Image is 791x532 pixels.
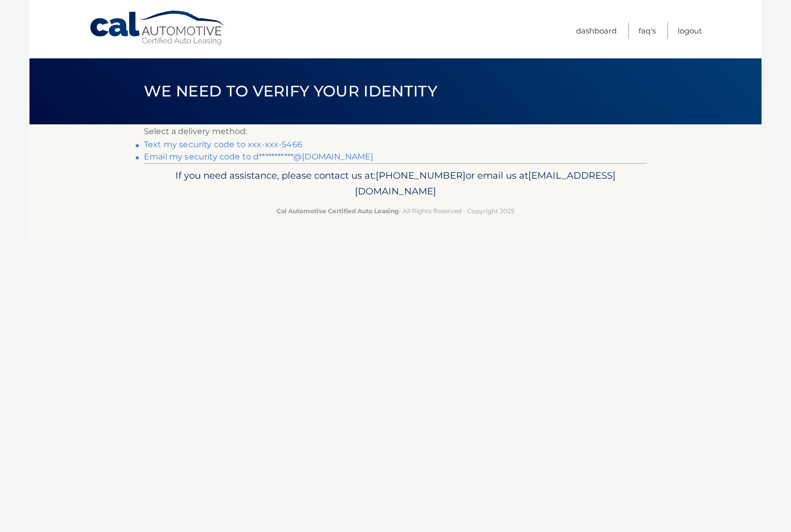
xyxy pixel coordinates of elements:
p: Select a delivery method: [144,124,647,139]
a: Text my security code to xxx-xxx-5466 [144,140,302,149]
p: If you need assistance, please contact us at: or email us at [150,168,641,200]
a: Dashboard [576,22,617,39]
a: FAQ's [638,22,656,39]
p: - All Rights Reserved - Copyright 2025 [150,206,641,216]
a: Logout [678,22,702,39]
a: Cal Automotive [89,10,226,46]
span: [PHONE_NUMBER] [376,170,466,181]
span: We need to verify your identity [144,82,437,101]
strong: Cal Automotive Certified Auto Leasing [277,207,399,215]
